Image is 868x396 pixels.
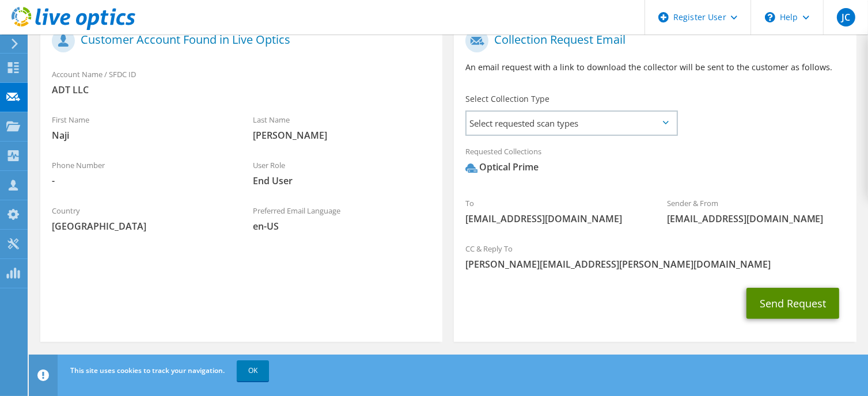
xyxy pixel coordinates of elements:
[52,220,230,233] span: [GEOGRAPHIC_DATA]
[465,93,549,105] label: Select Collection Type
[52,83,431,96] span: ADT LLC
[465,161,539,174] div: Optical Prime
[465,29,839,52] h1: Collection Request Email
[52,174,230,187] span: -
[454,191,655,231] div: To
[253,174,431,187] span: End User
[241,153,442,193] div: User Role
[253,220,431,233] span: en-US
[241,108,442,147] div: Last Name
[40,153,241,193] div: Phone Number
[52,29,425,52] h1: Customer Account Found in Live Optics
[837,8,855,26] span: JC
[454,237,856,276] div: CC & Reply To
[40,108,241,147] div: First Name
[454,139,856,185] div: Requested Collections
[70,365,225,375] span: This site uses cookies to track your navigation.
[40,199,241,238] div: Country
[746,288,839,319] button: Send Request
[253,129,431,142] span: [PERSON_NAME]
[465,61,844,74] p: An email request with a link to download the collector will be sent to the customer as follows.
[765,12,775,22] svg: \n
[655,191,856,231] div: Sender & From
[241,199,442,238] div: Preferred Email Language
[465,212,643,225] span: [EMAIL_ADDRESS][DOMAIN_NAME]
[667,212,845,225] span: [EMAIL_ADDRESS][DOMAIN_NAME]
[237,360,269,381] a: OK
[52,129,230,142] span: Naji
[40,62,442,102] div: Account Name / SFDC ID
[465,258,844,271] span: [PERSON_NAME][EMAIL_ADDRESS][PERSON_NAME][DOMAIN_NAME]
[467,112,676,135] span: Select requested scan types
